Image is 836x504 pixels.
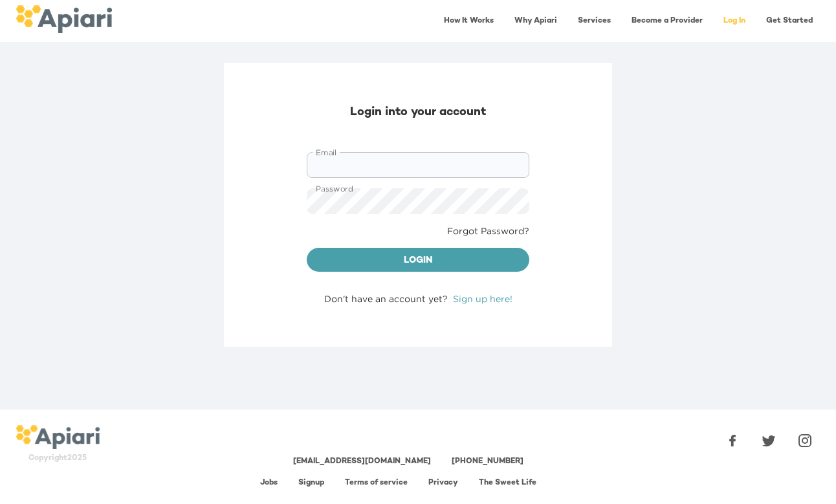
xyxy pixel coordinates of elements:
div: Copyright 2025 [16,453,100,464]
span: Login [317,253,519,269]
div: Login into your account [307,104,529,121]
div: Don't have an account yet? [307,292,529,305]
a: Forgot Password? [447,225,529,237]
a: Privacy [428,479,458,487]
a: Get Started [758,8,820,34]
a: Sign up here! [453,294,512,303]
div: [PHONE_NUMBER] [452,456,523,467]
a: [EMAIL_ADDRESS][DOMAIN_NAME] [293,457,431,466]
a: How It Works [436,8,501,34]
button: Login [307,248,529,272]
a: Become a Provider [624,8,710,34]
a: Services [570,8,619,34]
a: Log In [716,8,753,34]
a: Signup [298,479,324,487]
a: The Sweet Life [479,479,536,487]
img: logo [16,5,112,33]
a: Terms of service [345,479,408,487]
a: Jobs [260,479,278,487]
img: logo [16,425,100,450]
a: Why Apiari [507,8,565,34]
